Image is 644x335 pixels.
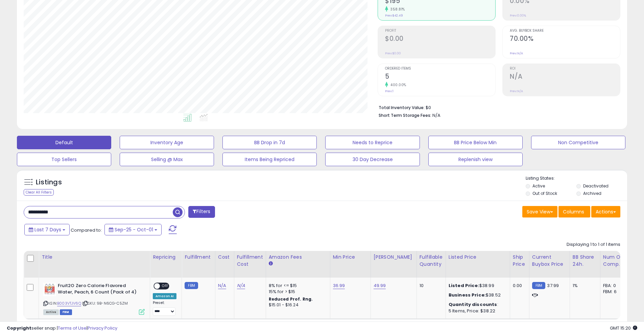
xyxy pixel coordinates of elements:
[532,282,545,289] small: FBM
[34,226,61,233] span: Last 7 Days
[449,292,486,298] b: Business Price:
[120,136,214,149] button: Inventory Age
[388,82,406,87] small: 400.00%
[388,7,405,12] small: 358.81%
[420,283,440,289] div: 10
[603,254,628,268] div: Num of Comp.
[583,190,601,196] label: Archived
[558,206,590,217] button: Columns
[583,183,609,189] label: Deactivated
[563,208,584,215] span: Columns
[269,296,313,302] b: Reduced Prof. Rng.
[153,254,179,261] div: Repricing
[333,254,368,261] div: Min Price
[17,153,111,166] button: Top Sellers
[7,325,31,331] strong: Copyright
[449,302,505,308] div: :
[115,226,153,233] span: Sep-25 - Oct-01
[532,183,545,189] label: Active
[610,325,637,331] span: 2025-10-13 15:20 GMT
[374,282,386,289] a: 49.99
[58,325,87,331] a: Terms of Use
[513,283,524,289] div: 0.00
[432,112,440,119] span: N/A
[17,136,111,149] button: Default
[567,241,620,248] div: Displaying 1 to 1 of 1 items
[510,67,620,71] span: ROI
[185,254,212,261] div: Fulfillment
[7,325,117,332] div: seller snap | |
[591,206,620,217] button: Actions
[510,89,523,93] small: Prev: N/A
[573,254,597,268] div: BB Share 24h.
[510,73,620,82] h2: N/A
[222,136,317,149] button: BB Drop in 7d
[531,136,625,149] button: Non Competitive
[222,153,317,166] button: Items Being Repriced
[269,254,327,261] div: Amazon Fees
[379,112,431,118] b: Short Term Storage Fees:
[60,309,72,315] span: FBM
[120,153,214,166] button: Selling @ Max
[104,224,162,235] button: Sep-25 - Oct-01
[58,283,140,297] b: Fruit2O Zero Calorie Flavored Water, Peach, 6 Count (Pack of 4)
[420,254,443,268] div: Fulfillable Quantity
[379,105,425,110] b: Total Inventory Value:
[510,51,523,55] small: Prev: N/A
[325,153,420,166] button: 30 Day Decrease
[43,283,145,314] div: ASIN:
[532,190,557,196] label: Out of Stock
[603,289,625,295] div: FBM: 6
[237,282,245,289] a: N/A
[160,283,171,289] span: OFF
[42,254,147,261] div: Title
[43,309,59,315] span: All listings currently available for purchase on Amazon
[449,301,497,308] b: Quantity discounts
[374,254,414,261] div: [PERSON_NAME]
[36,178,62,187] h5: Listings
[603,283,625,289] div: FBA: 0
[269,283,325,289] div: 8% for <= $15
[24,189,54,196] div: Clear All Filters
[513,254,526,268] div: Ship Price
[153,301,176,316] div: Preset:
[218,254,231,261] div: Cost
[449,292,505,298] div: $38.52
[333,282,345,289] a: 36.99
[269,302,325,308] div: $15.01 - $16.24
[385,73,495,82] h2: 5
[269,261,273,267] small: Amazon Fees.
[449,254,507,261] div: Listed Price
[218,282,226,289] a: N/A
[188,206,215,218] button: Filters
[385,89,393,93] small: Prev: 1
[532,254,567,268] div: Current Buybox Price
[449,308,505,314] div: 5 Items, Price: $38.22
[385,35,495,44] h2: $0.00
[385,67,495,71] span: Ordered Items
[82,301,128,306] span: | SKU: 9B-N6CG-C5ZM
[237,254,263,268] div: Fulfillment Cost
[449,283,505,289] div: $38.99
[522,206,557,217] button: Save View
[379,103,615,111] li: $0
[428,153,523,166] button: Replenish view
[43,283,56,296] img: 516QveGsrIL._SL40_.jpg
[385,29,495,33] span: Profit
[88,325,117,331] a: Privacy Policy
[385,14,403,18] small: Prev: $42.49
[510,35,620,44] h2: 70.00%
[547,282,559,289] span: 37.99
[385,51,401,55] small: Prev: $0.00
[325,136,420,149] button: Needs to Reprice
[57,301,81,306] a: B003VTJV6Q
[510,14,526,18] small: Prev: 0.00%
[573,283,595,289] div: 1%
[71,227,102,233] span: Compared to:
[269,289,325,295] div: 15% for > $15
[428,136,523,149] button: BB Price Below Min
[510,29,620,33] span: Avg. Buybox Share
[185,282,198,289] small: FBM
[449,282,479,289] b: Listed Price:
[24,224,70,235] button: Last 7 Days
